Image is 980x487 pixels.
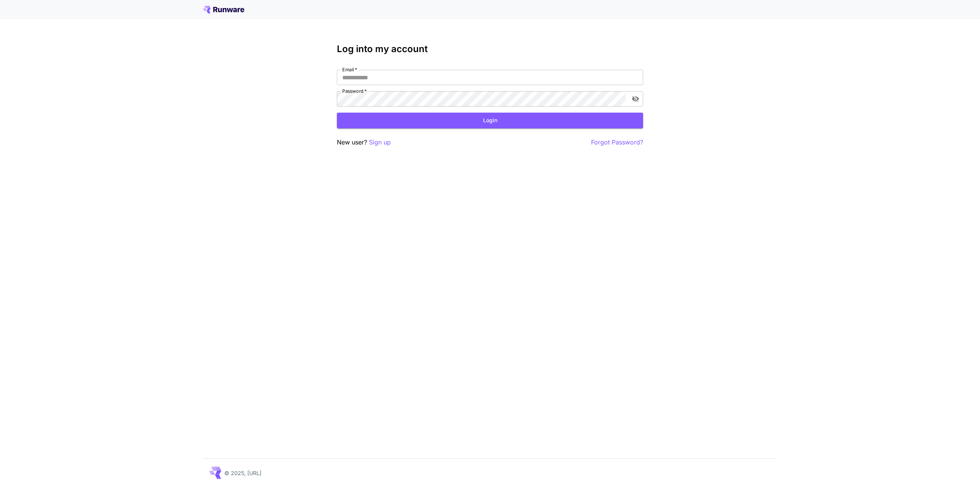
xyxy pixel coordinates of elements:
[342,66,357,73] label: Email
[629,92,642,106] button: toggle password visibility
[369,138,391,147] button: Sign up
[337,113,643,128] button: Login
[224,469,261,477] p: © 2025, [URL]
[337,138,391,147] p: New user?
[342,88,367,94] label: Password
[337,44,643,54] h3: Log into my account
[591,138,643,147] button: Forgot Password?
